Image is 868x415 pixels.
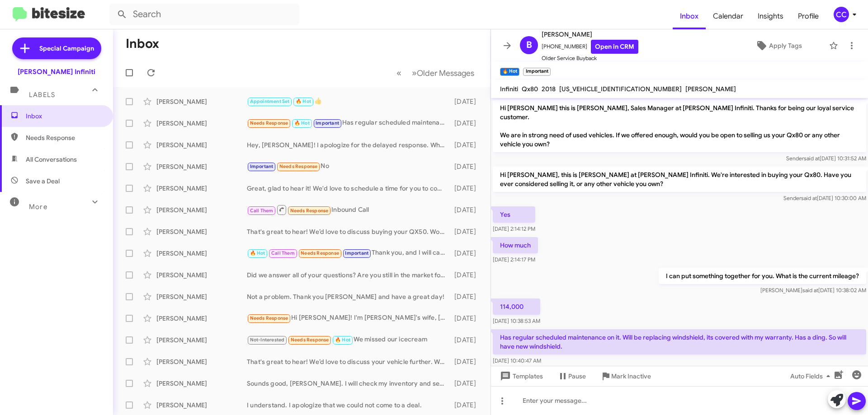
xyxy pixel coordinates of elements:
[250,120,288,126] span: Needs Response
[247,184,450,193] div: Great, glad to hear it! We'd love to schedule a time for you to come in this week and get your ne...
[450,379,483,388] div: [DATE]
[156,140,247,149] div: [PERSON_NAME]
[568,368,586,384] span: Pause
[247,292,450,301] div: Not a problem. Thank you [PERSON_NAME] and have a great day!
[247,357,450,366] div: That's great to hear! We’d love to discuss your vehicle further. When would you be available to v...
[316,120,339,126] span: Important
[156,119,247,128] div: [PERSON_NAME]
[271,250,295,256] span: Call Them
[412,67,417,79] span: »
[659,268,866,284] p: I can put something together for you. What is the current mileage?
[450,97,483,106] div: [DATE]
[247,270,450,280] div: Did we answer all of your questions? Are you still in the market for a vehicle?
[493,225,535,232] span: [DATE] 2:14:12 PM
[18,67,95,76] div: [PERSON_NAME] Infiniti
[26,112,103,121] span: Inbox
[450,336,483,345] div: [DATE]
[493,329,866,354] p: Has regular scheduled maintenance on it. Will be replacing windshield, its covered with my warran...
[493,167,866,192] p: Hi [PERSON_NAME], this is [PERSON_NAME] at [PERSON_NAME] Infiniti. We're interested in buying you...
[29,203,47,211] span: More
[542,29,638,40] span: [PERSON_NAME]
[542,54,638,63] span: Older Service Buyback
[493,357,541,364] span: [DATE] 10:40:47 AM
[673,3,706,29] a: Inbox
[290,208,329,214] span: Needs Response
[250,337,285,343] span: Not-Interested
[247,401,450,410] div: I understand. I apologize that we could not come to a deal.
[26,133,103,142] span: Needs Response
[335,337,350,343] span: 🔥 Hot
[156,401,247,410] div: [PERSON_NAME]
[156,97,247,106] div: [PERSON_NAME]
[834,7,849,22] div: CC
[783,368,841,384] button: Auto Fields
[279,163,318,169] span: Needs Response
[450,401,483,410] div: [DATE]
[29,91,55,99] span: Labels
[542,85,556,93] span: 2018
[291,337,329,343] span: Needs Response
[156,205,247,214] div: [PERSON_NAME]
[802,287,818,294] span: said at
[156,227,247,236] div: [PERSON_NAME]
[247,204,450,215] div: Inbound Call
[406,64,480,82] button: Next
[783,195,866,201] span: Sender [DATE] 10:30:00 AM
[493,206,535,223] p: Yes
[417,68,474,78] span: Older Messages
[126,37,159,51] h1: Inbox
[498,368,543,384] span: Templates
[750,3,791,29] span: Insights
[450,140,483,149] div: [DATE]
[522,85,538,93] span: Qx80
[786,155,866,162] span: Sender [DATE] 10:31:52 AM
[493,256,535,263] span: [DATE] 2:14:17 PM
[156,249,247,258] div: [PERSON_NAME]
[559,85,682,93] span: [US_VEHICLE_IDENTIFICATION_NUMBER]
[450,270,483,280] div: [DATE]
[790,368,834,384] span: Auto Fields
[247,96,450,107] div: 👍
[26,155,77,164] span: All Conversations
[450,184,483,193] div: [DATE]
[247,161,450,172] div: No
[247,379,450,388] div: Sounds good, [PERSON_NAME]. I will check my inventory and see if there is anything like that.
[500,85,518,93] span: Infiniti
[26,177,60,186] span: Save a Deal
[450,292,483,301] div: [DATE]
[450,249,483,258] div: [DATE]
[156,357,247,366] div: [PERSON_NAME]
[801,195,817,201] span: said at
[591,40,638,54] a: Open in CRM
[294,120,310,126] span: 🔥 Hot
[156,162,247,171] div: [PERSON_NAME]
[247,335,450,345] div: We missed our icecream
[526,38,532,52] span: B
[493,317,540,324] span: [DATE] 10:38:53 AM
[550,368,593,384] button: Pause
[706,3,750,29] span: Calendar
[247,118,450,128] div: Has regular scheduled maintenance on it. Will be replacing windshield, its covered with my warran...
[450,205,483,214] div: [DATE]
[156,314,247,323] div: [PERSON_NAME]
[685,85,736,93] span: [PERSON_NAME]
[760,287,866,294] span: [PERSON_NAME] [DATE] 10:38:02 AM
[493,298,540,315] p: 114,000
[500,68,519,76] small: 🔥 Hot
[804,155,820,162] span: said at
[392,64,480,82] nav: Page navigation example
[301,250,339,256] span: Needs Response
[450,227,483,236] div: [DATE]
[296,98,311,104] span: 🔥 Hot
[156,292,247,301] div: [PERSON_NAME]
[39,44,94,53] span: Special Campaign
[769,37,802,54] span: Apply Tags
[611,368,651,384] span: Mark Inactive
[732,37,825,54] button: Apply Tags
[791,3,826,29] a: Profile
[450,162,483,171] div: [DATE]
[156,379,247,388] div: [PERSON_NAME]
[250,163,274,169] span: Important
[542,40,638,54] span: [PHONE_NUMBER]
